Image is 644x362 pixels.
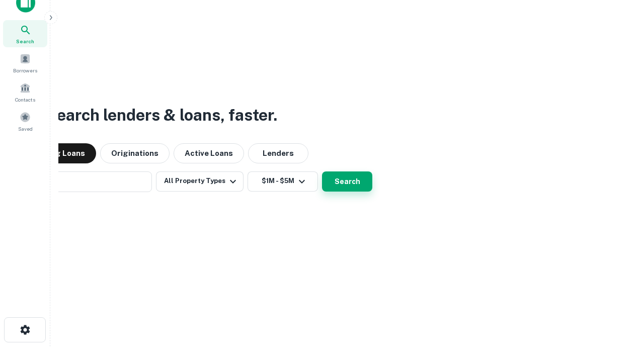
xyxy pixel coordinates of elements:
[46,103,277,127] h3: Search lenders & loans, faster.
[156,171,244,192] button: All Property Types
[248,171,318,192] button: $1M - $5M
[3,78,47,106] a: Contacts
[3,49,47,76] a: Borrowers
[3,108,47,135] a: Saved
[174,143,244,163] button: Active Loans
[3,20,47,47] a: Search
[16,37,34,45] span: Search
[248,143,308,163] button: Lenders
[100,143,170,163] button: Originations
[594,282,644,330] iframe: Chat Widget
[15,96,35,104] span: Contacts
[18,125,33,133] span: Saved
[13,66,37,74] span: Borrowers
[322,171,372,192] button: Search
